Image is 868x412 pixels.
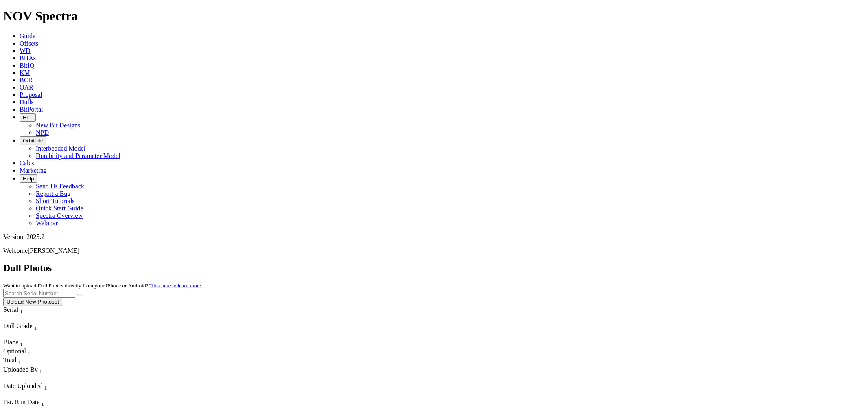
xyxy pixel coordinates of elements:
a: Report a Bug [36,190,70,197]
span: Sort None [20,306,23,313]
button: Help [20,174,37,183]
div: Sort None [3,348,32,357]
sub: 1 [41,401,44,407]
small: Want to upload Dull Photos directly from your iPhone or Android? [3,283,202,289]
a: WD [20,47,31,54]
a: Short Tutorials [36,197,75,204]
span: Sort None [28,348,31,355]
span: [PERSON_NAME] [28,247,79,254]
a: BitIQ [20,62,34,69]
span: Sort None [34,322,37,329]
span: Est. Run Date [3,399,39,405]
button: FTT [20,113,36,122]
div: Sort None [3,306,38,322]
span: Dull Grade [3,322,33,329]
a: Proposal [20,91,42,98]
a: OAR [20,84,33,91]
h2: Dull Photos [3,263,865,274]
a: BCR [20,77,33,83]
span: Date Uploaded [3,382,42,389]
p: Welcome [3,247,865,254]
div: Column Menu [3,331,60,339]
div: Sort None [3,339,32,348]
input: Search Serial Number [3,289,75,298]
span: FTT [23,114,33,121]
a: Durability and Parameter Model [36,152,120,159]
button: Upload New Photoset [3,298,62,306]
a: Quick Start Guide [36,205,83,212]
span: Help [23,175,34,182]
span: OrbitLite [23,138,43,144]
a: Spectra Overview [36,212,83,219]
a: Click here to learn more. [149,283,203,289]
a: BHAs [20,55,36,61]
a: Calcs [20,160,34,167]
span: Sort None [41,399,44,405]
a: Guide [20,33,35,39]
sub: 1 [20,309,23,315]
span: Sort None [44,382,47,389]
div: Serial Sort None [3,306,38,315]
div: Uploaded By Sort None [3,366,97,375]
div: Column Menu [3,315,38,322]
span: Total [3,357,17,364]
span: Sort None [18,357,21,364]
div: Sort None [3,382,64,399]
sub: 1 [44,385,47,391]
span: Uploaded By [3,366,38,373]
span: Optional [3,348,26,355]
h1: NOV Spectra [3,9,865,24]
a: Offsets [20,40,38,47]
a: Interbedded Model [36,145,85,152]
span: Blade [3,339,18,346]
a: Send Us Feedback [36,183,84,190]
div: Est. Run Date Sort None [3,399,60,408]
button: OrbitLite [20,136,46,145]
span: Sort None [39,366,42,373]
div: Sort None [3,322,60,339]
span: Sort None [20,339,23,346]
sub: 1 [39,368,42,375]
sub: 1 [28,350,31,356]
div: Sort None [3,357,32,366]
span: Serial [3,306,18,313]
a: Webinar [36,219,58,226]
a: BitPortal [20,106,43,113]
a: Marketing [20,167,47,174]
div: Sort None [3,366,97,382]
div: Column Menu [3,391,64,399]
div: Total Sort None [3,357,32,366]
a: New Bit Designs [36,122,80,129]
sub: 1 [18,359,21,366]
sub: 1 [20,341,23,347]
div: Optional Sort None [3,348,32,357]
div: Dull Grade Sort None [3,322,60,331]
a: NPD [36,129,49,136]
div: Blade Sort None [3,339,32,348]
a: Dulls [20,99,34,105]
div: Version: 2025.2 [3,233,865,241]
a: KM [20,69,30,76]
div: Column Menu [3,375,97,382]
div: Date Uploaded Sort None [3,382,64,391]
sub: 1 [34,325,37,331]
